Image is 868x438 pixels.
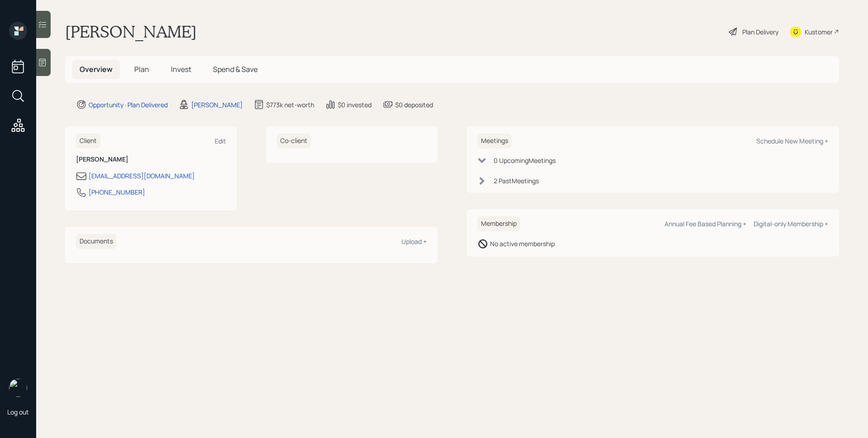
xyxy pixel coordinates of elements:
h6: Co-client [277,133,311,148]
h6: Documents [76,234,117,249]
div: $0 invested [338,100,372,109]
h6: [PERSON_NAME] [76,156,226,163]
div: 2 Past Meeting s [494,176,539,186]
span: Invest [171,64,191,74]
div: Upload + [401,237,427,246]
h6: Client [76,133,100,148]
div: 0 Upcoming Meeting s [494,156,556,165]
span: Overview [80,64,113,74]
div: [EMAIL_ADDRESS][DOMAIN_NAME] [89,171,195,181]
div: Edit [215,137,226,145]
span: Spend & Save [213,64,258,74]
div: Opportunity · Plan Delivered [89,100,168,109]
h6: Membership [477,216,520,231]
div: $0 deposited [395,100,433,109]
div: Annual Fee Based Planning + [665,219,746,228]
span: Plan [134,64,149,74]
div: Schedule New Meeting + [756,137,828,145]
div: Plan Delivery [742,27,778,37]
div: Log out [7,408,29,416]
div: [PERSON_NAME] [191,100,243,109]
div: Digital-only Membership + [754,219,828,228]
div: $773k net-worth [266,100,314,109]
div: [PHONE_NUMBER] [89,187,145,197]
div: No active membership [490,239,555,248]
h1: [PERSON_NAME] [65,22,197,42]
h6: Meetings [477,133,512,148]
div: Kustomer [805,27,833,37]
img: james-distasi-headshot.png [9,379,27,397]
